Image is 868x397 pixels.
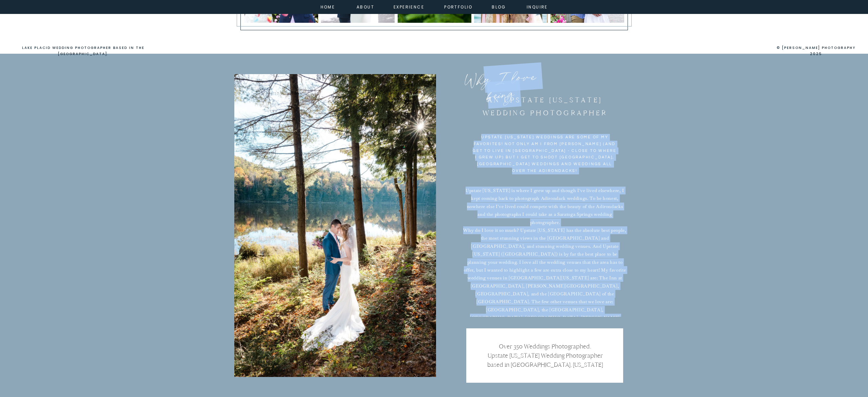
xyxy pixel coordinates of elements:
p: Lake Placid Wedding Photographer based in the [GEOGRAPHIC_DATA]. [2,45,164,51]
a: about [357,3,372,10]
p: This site is not a part of the Facebook™ website or Facebook™ Inc. Additionally, this site is NOT... [739,45,751,51]
a: inquire [525,3,549,10]
a: portfolio [444,3,473,10]
p: © [PERSON_NAME] photography 2025 [771,45,861,51]
a: experience [394,3,421,10]
p: upstate [US_STATE] weddings are some of my favorites! not only am i from [PERSON_NAME] (and get t... [472,134,617,183]
p: This site is not a part of the Facebook™ website or Facebook™ Inc. Additionally, this site is NOT... [128,45,167,51]
p: Upstate [US_STATE] is where I grew up and though I've lived elsewhere, I kept coming back to phot... [463,187,627,317]
a: Blog [487,3,511,10]
p: An upstate [US_STATE] wedding photographer [472,94,618,124]
h2: Why I love being [447,67,554,97]
a: home [319,3,337,10]
a: See our Privacy Policy [684,45,742,51]
p: Over 350 Weddings Photographed. Upstate [US_STATE] Wedding Photographer based in [GEOGRAPHIC_DATA... [486,342,604,369]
